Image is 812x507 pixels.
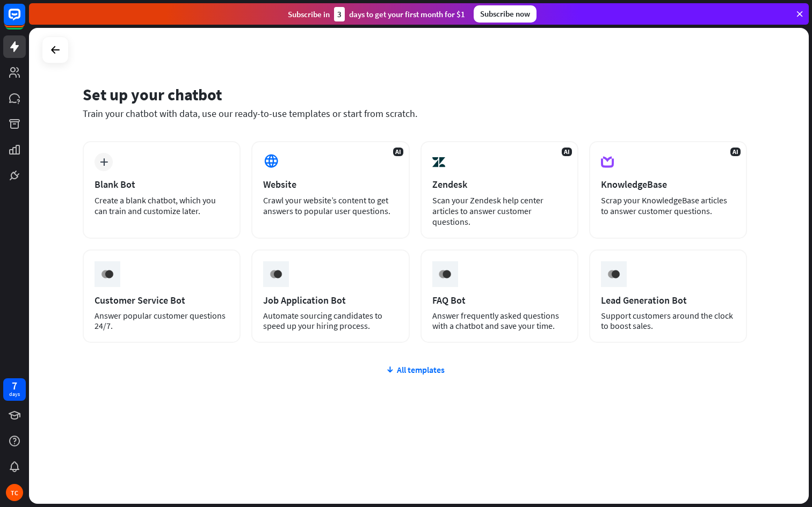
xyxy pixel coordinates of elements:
div: Subscribe now [474,5,536,23]
div: Subscribe in days to get your first month for $1 [288,7,465,21]
div: 3 [334,7,345,21]
a: 7 days [3,378,26,401]
div: 7 [12,381,17,391]
div: days [9,391,20,398]
div: TC [6,484,23,501]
